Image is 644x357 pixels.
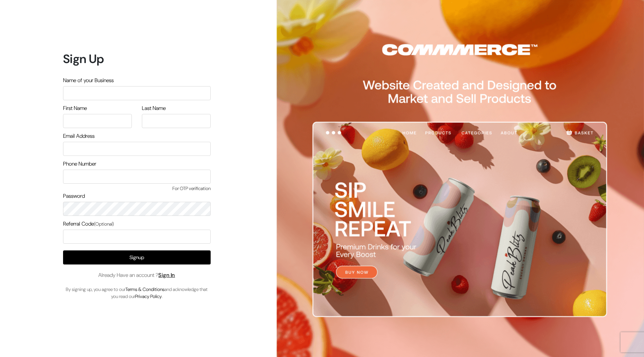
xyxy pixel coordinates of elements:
label: First Name [63,104,87,112]
label: Last Name [142,104,166,112]
label: Referral Code [63,220,114,228]
h1: Sign Up [63,52,211,66]
button: Signup [63,250,211,264]
a: Terms & Conditions [125,286,164,292]
label: Phone Number [63,160,96,168]
p: By signing up, you agree to our and acknowledge that you read our . [63,286,211,300]
span: Already Have an account ? [98,271,175,279]
a: Sign In [158,272,175,279]
a: Privacy Policy [135,293,162,299]
label: Email Address [63,132,95,140]
label: Name of your Business [63,76,114,84]
span: (Optional) [94,221,114,227]
span: For OTP verification [63,185,211,192]
label: Password [63,192,85,200]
